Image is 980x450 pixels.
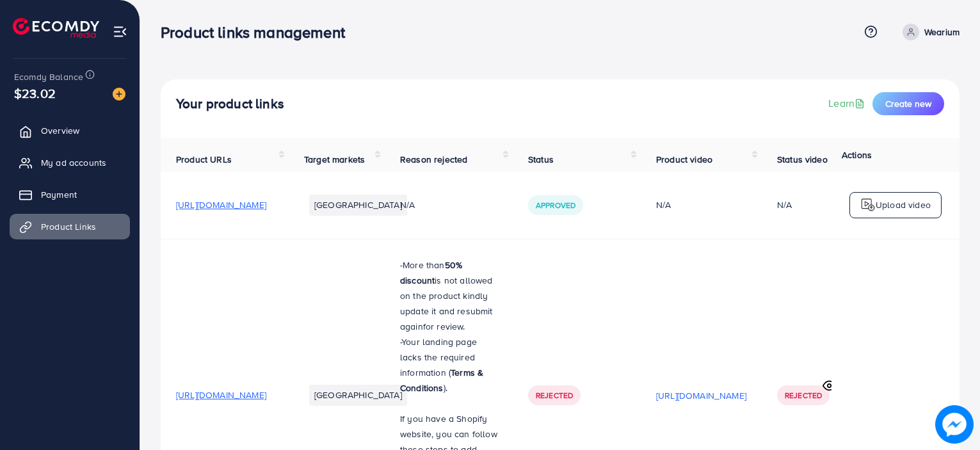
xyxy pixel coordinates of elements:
img: image [936,406,973,443]
img: logo [13,18,99,38]
a: Overview [10,118,130,143]
img: menu [113,24,127,39]
div: N/A [777,198,792,211]
span: Product Links [41,220,96,233]
img: image [113,88,125,100]
span: Ecomdy Balance [14,70,83,83]
span: -Your landing page lacks the required information ( [400,335,477,379]
strong: Terms & Conditions [400,366,483,394]
span: Actions [842,149,872,161]
span: Status [528,153,554,166]
a: Payment [10,182,130,207]
span: Reason rejected [400,153,467,166]
span: N/A [400,198,415,211]
li: [GEOGRAPHIC_DATA] [309,195,407,215]
a: My ad accounts [10,150,130,175]
span: ). [444,382,447,394]
span: Status video [777,153,828,166]
span: Product URLs [176,153,232,166]
strong: 50% discount [400,259,462,287]
span: [URL][DOMAIN_NAME] [176,198,266,211]
span: Create new [885,97,931,110]
h4: Your product links [176,96,284,112]
span: Product video [656,153,712,166]
a: Wearium [897,24,960,40]
span: Target markets [304,153,365,166]
p: Wearium [924,24,960,40]
p: -More than is not allowed on the product kindly update it and resubmit again or review. [400,257,497,334]
span: Approved [536,200,575,211]
span: Payment [41,188,77,201]
div: N/A [656,198,746,211]
li: [GEOGRAPHIC_DATA] [309,385,407,405]
span: [URL][DOMAIN_NAME] [176,389,266,401]
p: Upload video [876,197,931,213]
span: Rejected [785,390,822,401]
span: Overview [41,124,79,137]
span: $23.02 [14,84,56,102]
img: logo [860,197,876,213]
button: Create new [872,92,944,115]
h3: Product links management [161,23,355,42]
a: Product Links [10,214,130,239]
span: My ad accounts [41,156,106,169]
span: f [423,320,426,333]
p: [URL][DOMAIN_NAME] [656,388,746,403]
a: Learn [828,96,867,111]
span: Rejected [536,390,573,401]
